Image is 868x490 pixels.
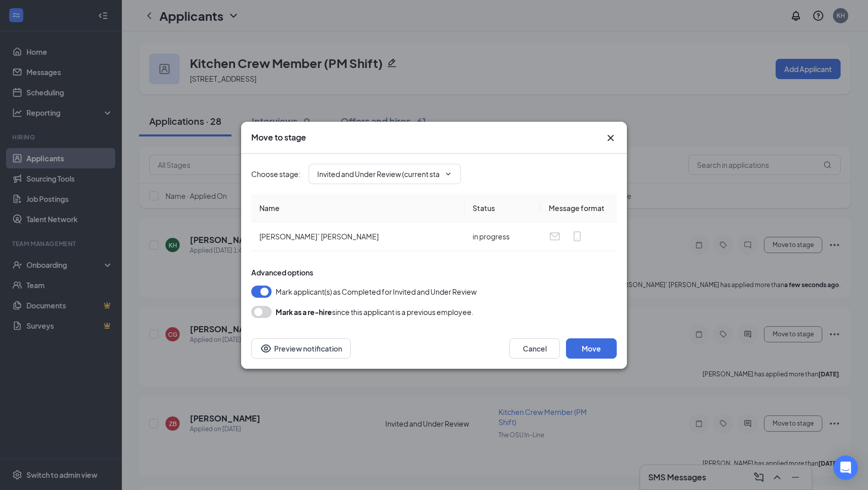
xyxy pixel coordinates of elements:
svg: Cross [605,132,617,144]
b: Mark as a re-hire [276,307,332,317]
svg: Email [549,230,561,242]
span: [PERSON_NAME]` [PERSON_NAME] [259,232,379,241]
button: Preview notificationEye [251,338,351,359]
svg: ChevronDown [444,170,452,178]
td: in progress [464,222,541,251]
svg: MobileSms [571,230,583,242]
th: Status [464,194,541,222]
div: Advanced options [251,267,617,277]
button: Cancel [509,338,560,359]
th: Message format [541,194,617,222]
button: Close [605,132,617,144]
svg: Eye [260,342,272,355]
span: Choose stage : [251,168,301,180]
th: Name [251,194,464,222]
span: Mark applicant(s) as Completed for Invited and Under Review [276,286,477,298]
button: Move [566,338,617,359]
div: Open Intercom Messenger [833,456,858,480]
h3: Move to stage [251,132,306,143]
div: since this applicant is a previous employee. [276,306,474,318]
